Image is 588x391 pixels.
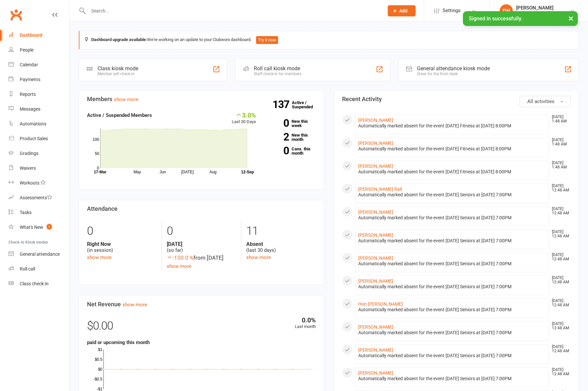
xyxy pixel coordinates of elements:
[549,184,570,192] time: [DATE] 12:48 AM
[417,72,490,76] div: Great for the front desk
[20,180,39,185] div: Workouts
[565,11,577,25] button: ×
[266,147,316,155] a: 0Canx. this month
[358,186,402,192] a: [PERSON_NAME] Rail
[266,132,289,142] strong: 2
[9,220,69,235] a: What's New1
[20,136,48,141] div: Product Sales
[167,253,236,262] div: from [DATE]
[167,221,236,241] div: 0
[98,72,138,76] div: Member self check-in
[87,96,316,102] h3: Members
[358,163,393,169] a: [PERSON_NAME]
[9,131,69,146] a: Product Sales
[358,284,546,290] div: Automatically marked absent for the event [DATE] Seniors at [DATE] 7:00PM
[549,345,570,353] time: [DATE] 12:48 AM
[295,317,316,330] div: Last month
[9,87,69,102] a: Reports
[9,262,69,276] a: Roll call
[358,261,546,267] div: Automatically marked absent for the event [DATE] Seniors at [DATE] 7:00PM
[358,301,403,307] a: Hon [PERSON_NAME]
[358,192,546,198] div: Automatically marked absent for the event [DATE] Seniors at [DATE] 7:00PM
[47,224,52,229] span: 1
[266,119,316,128] a: 0New this week
[358,209,393,215] a: [PERSON_NAME]
[20,210,32,215] div: Tasks
[520,96,571,107] button: All activities
[292,96,321,114] a: 137Active / Suspended
[358,347,393,353] a: [PERSON_NAME]
[8,7,24,23] a: Clubworx
[549,368,570,376] time: [DATE] 12:48 AM
[358,146,546,152] div: Automatically marked absent for the event [DATE] Fitness at [DATE] 8:00PM
[9,190,69,205] a: Assessments
[9,247,69,262] a: General attendance kiosk mode
[20,92,36,97] div: Reports
[9,117,69,131] a: Automations
[167,263,191,269] a: show more
[358,118,393,123] a: [PERSON_NAME]
[20,281,49,286] div: Class check-in
[549,253,570,261] time: [DATE] 12:48 AM
[114,97,139,102] a: show more
[358,238,546,244] div: Automatically marked absent for the event [DATE] Seniors at [DATE] 7:00PM
[20,251,60,257] div: General attendance
[79,31,579,49] div: We're working on an update to your Clubworx dashboard.
[399,8,407,13] span: Add
[9,161,69,176] a: Waivers
[549,299,570,307] time: [DATE] 12:48 AM
[9,176,69,190] a: Workouts
[358,169,546,175] div: Automatically marked absent for the event [DATE] Fitness at [DATE] 8:00PM
[266,133,316,141] a: 2New this month
[20,151,38,156] div: Gradings
[20,195,52,200] div: Assessments
[20,121,46,126] div: Automations
[20,77,40,82] div: Payments
[266,118,289,128] strong: 0
[20,225,43,230] div: What's New
[500,4,513,17] div: DH
[232,111,256,125] div: Last 30 Days
[246,241,316,247] strong: Absent
[358,141,393,146] a: [PERSON_NAME]
[549,230,570,238] time: [DATE] 12:48 AM
[9,28,69,43] a: Dashboard
[256,36,278,44] button: Try it now
[417,65,490,72] div: General attendance kiosk mode
[87,241,157,247] strong: Right Now
[388,5,416,16] button: Add
[254,65,301,72] div: Roll call kiosk mode
[167,254,193,261] span: -100.0 %
[527,98,555,104] span: All activities
[246,254,271,260] a: show more
[358,370,393,376] a: [PERSON_NAME]
[9,43,69,57] a: People
[516,5,558,11] div: [PERSON_NAME]
[342,96,571,102] h3: Recent Activity
[358,307,546,313] div: Automatically marked absent for the event [DATE] Seniors at [DATE] 7:00PM
[9,146,69,161] a: Gradings
[549,276,570,284] time: [DATE] 12:48 AM
[549,161,570,169] time: [DATE] 1:48 AM
[549,115,570,123] time: [DATE] 1:48 AM
[266,146,289,156] strong: 0
[87,221,157,241] div: 0
[358,255,393,261] a: [PERSON_NAME]
[9,57,69,72] a: Calendar
[358,123,546,129] div: Automatically marked absent for the event [DATE] Fitness at [DATE] 8:00PM
[20,33,42,38] div: Dashboard
[87,241,157,253] div: (in session)
[20,106,40,112] div: Messages
[358,353,546,358] div: Automatically marked absent for the event [DATE] Seniors at [DATE] 7:00PM
[87,339,150,345] strong: paid or upcoming this month
[272,99,292,109] strong: 137
[246,241,316,253] div: (last 30 days)
[295,317,316,323] div: 0.0%
[167,241,236,253] div: (so far)
[20,266,35,272] div: Roll call
[358,376,546,381] div: Automatically marked absent for the event [DATE] Seniors at [DATE] 7:00PM
[86,6,379,15] input: Search...
[87,254,112,260] a: show more
[87,301,316,308] h3: Net Revenue
[9,72,69,87] a: Payments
